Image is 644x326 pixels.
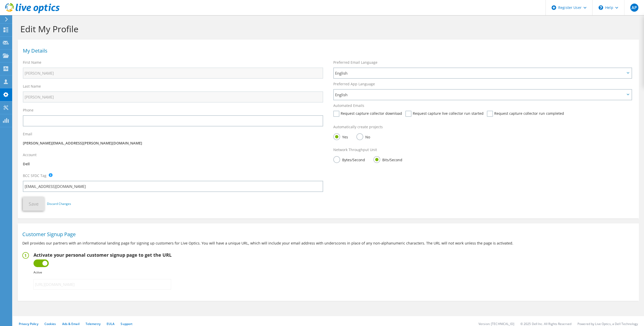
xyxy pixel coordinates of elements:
p: Dell [23,161,323,167]
a: Discard Changes [47,201,71,207]
button: Save [23,197,44,211]
li: © 2025 Dell Inc. All Rights Reserved [520,322,571,326]
a: Support [121,322,133,326]
label: Last Name [23,84,41,89]
h2: Activate your personal customer signup page to get the URL [34,252,172,258]
a: Cookies [44,322,56,326]
span: English [335,70,625,76]
label: First Name [23,60,41,65]
p: [PERSON_NAME][EMAIL_ADDRESS][PERSON_NAME][DOMAIN_NAME] [23,140,323,146]
h1: Customer Signup Page [22,232,632,237]
label: Automated Emails [333,103,364,108]
a: EULA [107,322,114,326]
label: Request capture collector download [333,111,402,117]
span: English [335,92,625,98]
span: AP [630,4,638,12]
a: Telemetry [86,322,101,326]
a: Ads & Email [62,322,79,326]
label: Preferred App Language [333,81,375,87]
label: Yes [333,133,348,140]
li: Version: [TECHNICAL_ID] [478,322,514,326]
label: Network Throughput Unit [333,147,377,152]
label: Phone [23,108,34,113]
p: Dell provides our partners with an informational landing page for signing up customers for Live O... [22,240,634,246]
h1: Edit My Profile [20,24,634,34]
label: Bits/Second [373,156,402,162]
label: Request capture collector run completed [487,111,564,117]
label: Preferred Email Language [333,60,377,65]
label: Account [23,152,37,157]
li: Powered by Live Optics, a Dell Technology [577,322,638,326]
b: Active [34,270,42,274]
h1: My Details [23,48,631,53]
svg: \n [599,5,603,10]
label: Email [23,132,32,137]
a: Privacy Policy [19,322,38,326]
label: BCC SFDC Tag [23,173,46,178]
label: Bytes/Second [333,156,365,162]
label: Request capture live collector run started [405,111,484,117]
label: No [356,133,370,140]
label: Automatically create projects [333,124,383,129]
